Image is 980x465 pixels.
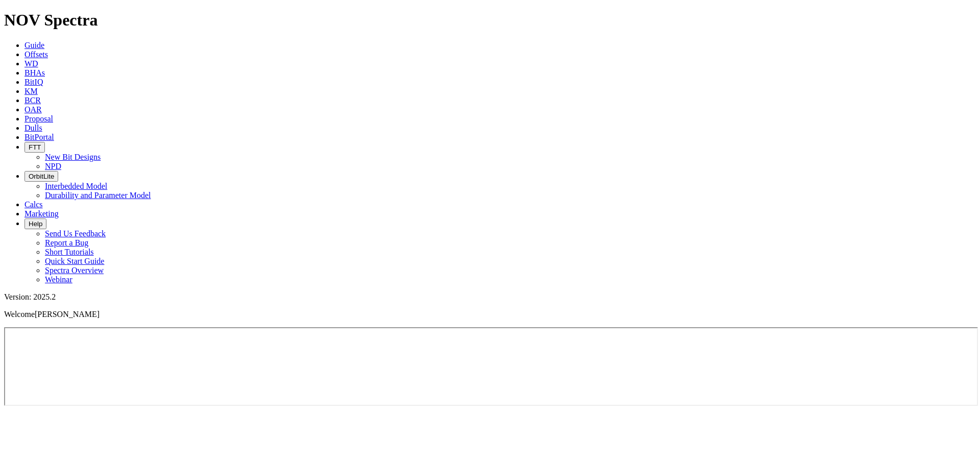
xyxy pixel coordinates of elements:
[24,68,45,77] a: BHAs
[24,171,58,182] button: OrbitLite
[24,209,59,218] a: Marketing
[4,11,976,30] h1: NOV Spectra
[29,220,42,228] span: Help
[45,248,94,256] a: Short Tutorials
[24,96,41,105] a: BCR
[24,124,42,132] a: Dulls
[24,41,44,50] a: Guide
[45,182,107,190] a: Interbedded Model
[24,218,46,229] button: Help
[45,191,151,200] a: Durability and Parameter Model
[45,153,101,161] a: New Bit Designs
[24,59,38,68] a: WD
[24,142,45,153] button: FTT
[4,292,976,302] div: Version: 2025.2
[45,229,106,238] a: Send Us Feedback
[35,310,100,319] span: [PERSON_NAME]
[24,133,54,141] a: BitPortal
[24,114,53,123] a: Proposal
[24,50,48,59] a: Offsets
[24,105,42,114] a: OAR
[24,78,43,86] a: BitIQ
[24,87,38,95] a: KM
[45,257,104,265] a: Quick Start Guide
[45,275,72,284] a: Webinar
[4,310,976,319] p: Welcome
[45,238,88,247] a: Report a Bug
[24,200,43,209] a: Calcs
[45,266,104,275] a: Spectra Overview
[45,162,61,170] a: NPD
[29,173,54,180] span: OrbitLite
[29,143,41,151] span: FTT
